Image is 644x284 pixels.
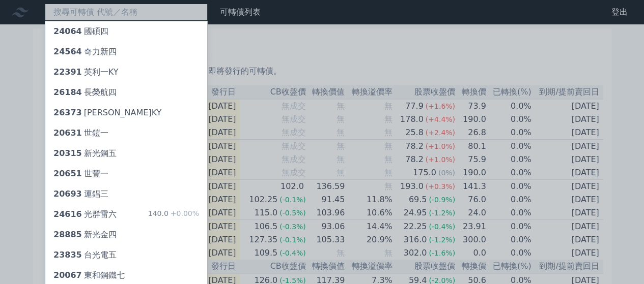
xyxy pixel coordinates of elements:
div: 運錩三 [53,188,108,200]
div: 國碩四 [53,25,108,38]
a: 20631世鎧一 [45,123,207,143]
span: 24564 [53,47,82,56]
span: 20631 [53,128,82,138]
span: 22391 [53,67,82,77]
div: 奇力新四 [53,46,117,58]
a: 26184長榮航四 [45,82,207,103]
span: +0.00% [169,209,199,217]
div: 世鎧一 [53,127,108,139]
span: 28885 [53,230,82,239]
a: 20693運錩三 [45,184,207,204]
span: 26184 [53,87,82,97]
div: 英利一KY [53,66,118,78]
a: 26373[PERSON_NAME]KY [45,103,207,123]
div: 長榮航四 [53,86,117,99]
div: 世豐一 [53,168,108,180]
a: 28885新光金四 [45,225,207,245]
div: 新光鋼五 [53,147,117,160]
span: 24616 [53,209,82,219]
div: 台光電五 [53,249,117,261]
span: 20067 [53,270,82,280]
span: 20651 [53,169,82,178]
span: 24064 [53,26,82,36]
a: 24064國碩四 [45,21,207,42]
a: 23835台光電五 [45,245,207,265]
a: 20315新光鋼五 [45,143,207,164]
div: [PERSON_NAME]KY [53,107,161,119]
span: 23835 [53,250,82,260]
span: 26373 [53,108,82,117]
a: 22391英利一KY [45,62,207,82]
span: 20315 [53,148,82,158]
div: 光群雷六 [53,208,117,220]
div: 140.0 [148,208,199,220]
div: 新光金四 [53,229,117,241]
a: 20651世豐一 [45,164,207,184]
span: 20693 [53,189,82,199]
a: 24564奇力新四 [45,42,207,62]
a: 24616光群雷六 140.0+0.00% [45,204,207,225]
div: 東和鋼鐵七 [53,269,125,281]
